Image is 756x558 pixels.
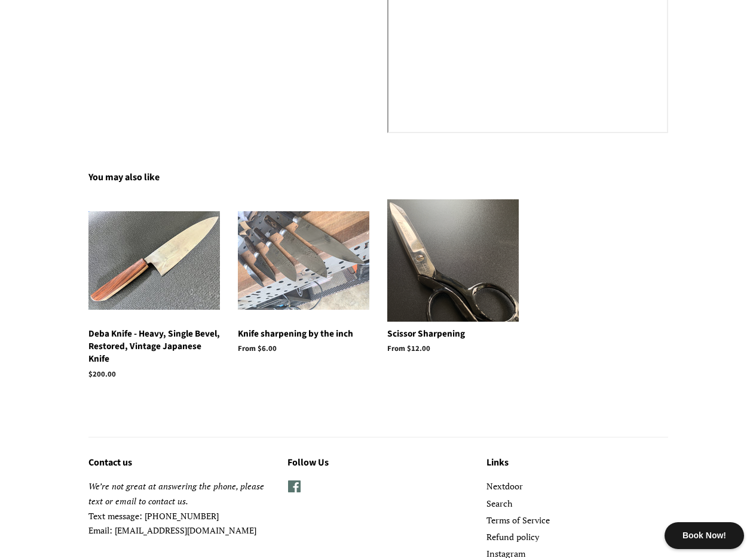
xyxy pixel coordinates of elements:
[88,455,270,471] h3: Contact us
[238,211,369,310] img: Knife sharpening by the inch
[486,531,539,542] a: Refund policy
[665,522,744,549] div: Book Now!
[287,455,469,471] h3: Follow Us
[238,343,369,354] p: From $6.00
[486,514,550,526] a: Terms of Service
[486,498,512,509] a: Search
[238,199,369,376] a: Knife sharpening by the inch Knife sharpening by the inch From $6.00
[486,480,523,492] a: Nextdoor
[486,455,668,471] h3: Links
[88,369,220,380] p: $200.00
[88,199,220,401] a: Deba Knife - Heavy, Single Bevel, Restored, Vintage Japanese Knife Deba Knife - Heavy, Single Bev...
[387,343,519,354] p: From $12.00
[238,328,369,340] p: Knife sharpening by the inch
[88,211,220,310] img: Deba Knife - Heavy, Single Bevel, Restored, Vintage Japanese Knife
[88,480,264,507] em: We’re not great at answering the phone, please text or email to contact us.
[387,199,519,376] a: Scissor Sharpening Scissor Sharpening From $12.00
[88,479,270,538] p: Text message: [PHONE_NUMBER] Email: [EMAIL_ADDRESS][DOMAIN_NAME]
[387,328,519,340] p: Scissor Sharpening
[88,328,220,366] p: Deba Knife - Heavy, Single Bevel, Restored, Vintage Japanese Knife
[88,170,668,186] h2: You may also like
[387,199,519,322] img: Scissor Sharpening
